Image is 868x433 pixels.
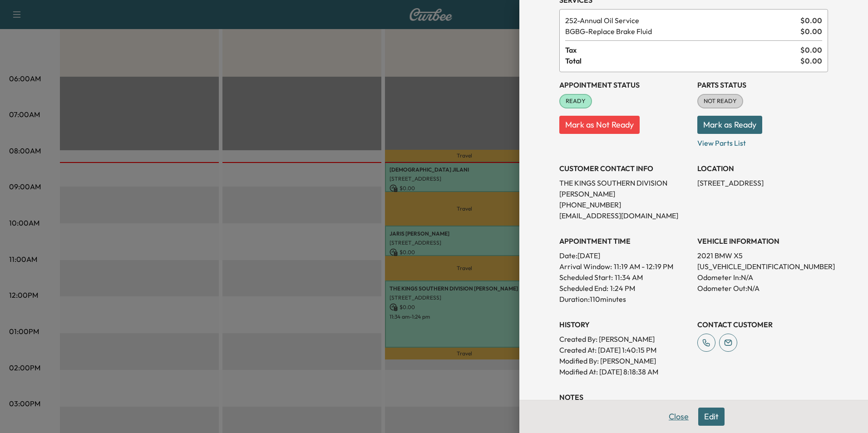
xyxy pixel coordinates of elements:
span: $ 0.00 [800,15,822,26]
h3: Parts Status [697,79,828,90]
p: THE KINGS SOUTHERN DIVISION [PERSON_NAME] [559,177,690,199]
p: [STREET_ADDRESS] [697,177,828,188]
button: Edit [698,408,725,426]
span: $ 0.00 [800,55,822,66]
p: [EMAIL_ADDRESS][DOMAIN_NAME] [559,210,690,221]
span: READY [560,97,591,106]
h3: Appointment Status [559,79,690,90]
p: Scheduled Start: [559,272,613,283]
span: Total [565,55,800,66]
p: Arrival Window: [559,261,690,272]
span: $ 0.00 [800,26,822,37]
button: Mark as Not Ready [559,116,640,134]
p: 1:24 PM [610,283,635,294]
p: Odometer In: N/A [697,272,828,283]
span: 11:19 AM - 12:19 PM [614,261,673,272]
button: Close [663,408,695,426]
h3: CUSTOMER CONTACT INFO [559,163,690,174]
p: Modified By : [PERSON_NAME] [559,355,690,366]
span: Replace Brake Fluid [565,26,797,37]
span: $ 0.00 [800,44,822,55]
p: Date: [DATE] [559,250,690,261]
p: [US_VEHICLE_IDENTIFICATION_NUMBER] [697,261,828,272]
p: 11:34 AM [615,272,643,283]
h3: APPOINTMENT TIME [559,236,690,246]
p: View Parts List [697,134,828,148]
span: Tax [565,44,800,55]
h3: CONTACT CUSTOMER [697,319,828,330]
p: [PHONE_NUMBER] [559,199,690,210]
p: Created By : [PERSON_NAME] [559,334,690,344]
span: Annual Oil Service [565,15,797,26]
p: Scheduled End: [559,283,608,294]
p: Odometer Out: N/A [697,283,828,294]
h3: History [559,319,690,330]
p: 2021 BMW X5 [697,250,828,261]
button: Mark as Ready [697,116,762,134]
h3: NOTES [559,392,828,403]
p: Created At : [DATE] 1:40:15 PM [559,344,690,355]
h3: VEHICLE INFORMATION [697,236,828,246]
h3: LOCATION [697,163,828,174]
p: Duration: 110 minutes [559,294,690,305]
p: Modified At : [DATE] 8:18:38 AM [559,366,690,377]
span: NOT READY [698,97,742,106]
